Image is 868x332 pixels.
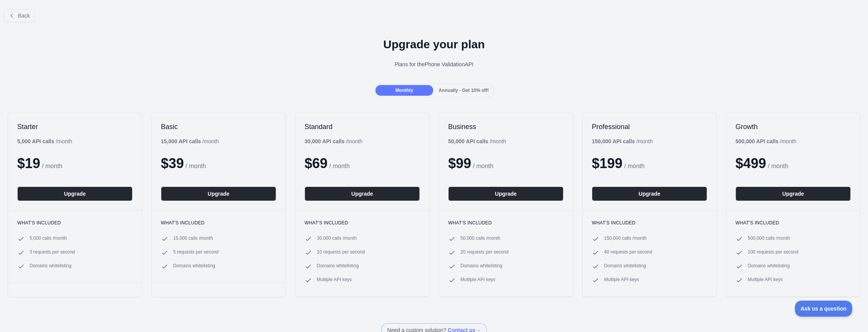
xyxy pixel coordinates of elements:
[448,138,488,144] b: 50,000 API calls
[592,155,622,171] span: $ 199
[305,122,420,131] h2: Standard
[592,122,707,131] h2: Professional
[795,301,853,317] iframe: Toggle Customer Support
[448,122,563,131] h2: Business
[305,137,362,145] div: / month
[592,137,653,145] div: / month
[448,137,506,145] div: / month
[448,155,471,171] span: $ 99
[592,138,635,144] b: 150,000 API calls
